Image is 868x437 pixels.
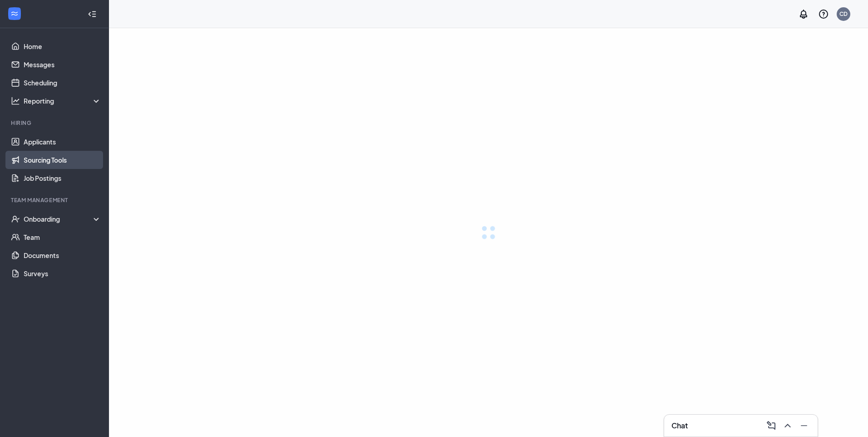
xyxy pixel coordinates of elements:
[766,420,777,431] svg: ComposeMessage
[782,420,793,431] svg: ChevronUp
[24,37,101,55] a: Home
[24,214,102,223] div: Onboarding
[796,418,810,433] button: Minimize
[88,10,97,19] svg: Collapse
[839,10,848,18] div: CD
[763,418,778,433] button: ComposeMessage
[24,151,101,169] a: Sourcing Tools
[671,421,688,431] h3: Chat
[10,9,19,18] svg: WorkstreamLogo
[11,196,99,204] div: Team Management
[798,9,809,20] svg: Notifications
[779,418,794,433] button: ChevronUp
[24,264,101,283] a: Surveys
[24,246,101,264] a: Documents
[11,96,20,105] svg: Analysis
[24,228,101,246] a: Team
[799,420,809,431] svg: Minimize
[24,74,101,92] a: Scheduling
[24,133,101,151] a: Applicants
[24,169,101,187] a: Job Postings
[24,55,101,74] a: Messages
[11,119,99,127] div: Hiring
[818,9,829,20] svg: QuestionInfo
[11,214,20,223] svg: UserCheck
[24,96,102,105] div: Reporting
